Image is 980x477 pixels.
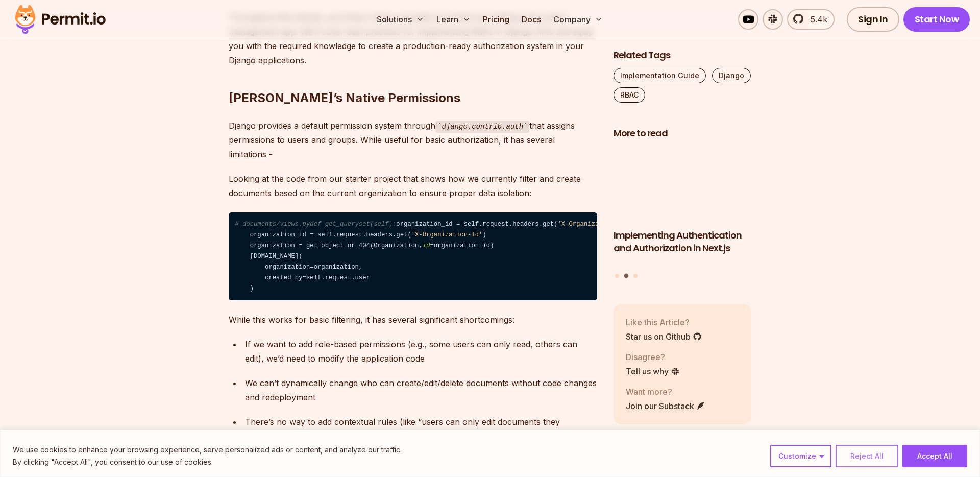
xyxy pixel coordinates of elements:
p: Disagree? [626,351,680,363]
li: 2 of 3 [614,146,751,268]
span: id [423,242,430,249]
a: Join our Substack [626,400,705,412]
a: Sign In [847,7,899,32]
div: There’s no way to add contextual rules (like “users can only edit documents they created”) withou... [245,415,597,443]
img: Implementing Authentication and Authorization in Next.js [614,146,751,224]
code: organization_id = self.request.headers.get( ) organization_id: Document.objects.none() Document.o... [229,212,597,300]
a: Pricing [479,9,513,30]
h2: More to read [614,127,751,140]
span: # documents/views.pydef get_queryset(self): [235,221,396,228]
h2: [PERSON_NAME]’s Native Permissions [229,49,597,106]
button: Customize [770,445,831,467]
span: 5.4k [804,13,827,26]
a: Tell us why [626,365,680,377]
a: 5.4k [787,9,835,30]
span: 'X-Organization-Id' [411,231,483,238]
div: If we want to add role-based permissions (e.g., some users can only read, others can edit), we’d ... [245,337,597,366]
button: Go to slide 3 [633,274,638,278]
button: Solutions [373,9,428,30]
p: Like this Article? [626,316,702,328]
a: Start Now [903,7,970,32]
a: Implementation Guide [614,68,706,83]
a: RBAC [614,87,645,103]
p: While this works for basic filtering, it has several significant shortcomings: [229,313,597,327]
a: Implementing Authentication and Authorization in Next.jsImplementing Authentication and Authoriza... [614,146,751,268]
button: Reject All [836,445,898,467]
div: Posts [614,146,751,280]
button: Learn [432,9,475,30]
div: We can’t dynamically change who can create/edit/delete documents without code changes and redeplo... [245,376,597,404]
button: Accept All [902,445,967,467]
a: Docs [518,9,545,30]
h2: Related Tags [614,49,751,62]
p: We use cookies to enhance your browsing experience, serve personalized ads or content, and analyz... [13,444,402,456]
button: Company [549,9,607,30]
button: Go to slide 1 [615,274,619,278]
h3: Implementing Authentication and Authorization in Next.js [614,229,751,255]
p: By clicking "Accept All", you consent to our use of cookies. [13,456,402,468]
span: 'X-Organization-Id' [557,221,629,228]
a: Star us on Github [626,330,702,343]
p: Want more? [626,386,705,398]
p: Looking at the code from our starter project that shows how we currently filter and create docume... [229,172,597,200]
img: Permit logo [10,2,110,37]
p: Django provides a default permission system through that assigns permissions to users and groups.... [229,118,597,162]
code: django.contrib.auth [435,121,529,133]
button: Go to slide 2 [624,274,629,278]
a: Django [712,68,751,83]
